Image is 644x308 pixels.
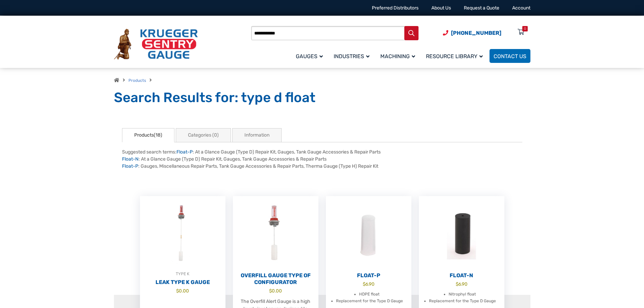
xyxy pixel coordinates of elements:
a: Request a Quote [464,5,499,11]
span: $ [456,281,458,287]
a: Float-N [122,156,139,162]
bdi: 6.90 [456,281,468,287]
span: Resource Library [426,53,483,60]
a: Information [232,128,282,142]
span: Industries [334,53,369,60]
a: Categories (0) [176,128,231,142]
a: Products(18) [122,128,174,142]
a: Account [512,5,530,11]
bdi: 0.00 [269,288,282,293]
li: Replacement for the Type D Gauge [429,298,496,305]
div: Suggested search terms: : At a Glance Gauge (Type D) Repair Kit, Gauges, Tank Gauge Accessories &... [122,148,522,170]
h2: Overfill Gauge Type OF Configurator [233,272,318,286]
span: Gauges [296,53,323,60]
a: Products [128,78,146,83]
div: TYPE K [140,270,225,277]
img: Float-P [326,196,411,270]
span: Contact Us [494,53,526,60]
li: HDPE float [359,291,380,298]
a: Resource Library [422,48,490,64]
a: Industries [330,48,376,64]
a: Preferred Distributors [372,5,419,11]
li: Nitrophyl float [449,291,476,298]
img: Krueger Sentry Gauge [114,29,198,60]
h2: Leak Type K Gauge [140,279,225,286]
a: Gauges [292,48,330,64]
h2: Float-N [419,272,504,279]
a: Phone Number (920) 434-8860 [443,29,501,37]
span: $ [176,288,179,293]
bdi: 0.00 [176,288,189,293]
a: Machining [376,48,422,64]
span: $ [269,288,272,293]
a: Float-P [176,149,193,155]
span: $ [363,281,365,287]
img: Leak Detection Gauge [140,196,225,270]
span: Machining [380,53,415,60]
a: About Us [431,5,451,11]
a: Contact Us [490,49,530,63]
li: Replacement for the Type D Gauge [336,298,403,305]
span: [PHONE_NUMBER] [451,30,501,36]
bdi: 6.90 [363,281,375,287]
h1: Search Results for: type d float [114,89,530,106]
h2: Float-P [326,272,411,279]
div: 0 [524,26,526,31]
img: Overfill Gauge Type OF Configurator [233,196,318,270]
a: Float-P [122,163,138,169]
img: Float-N [419,196,504,270]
